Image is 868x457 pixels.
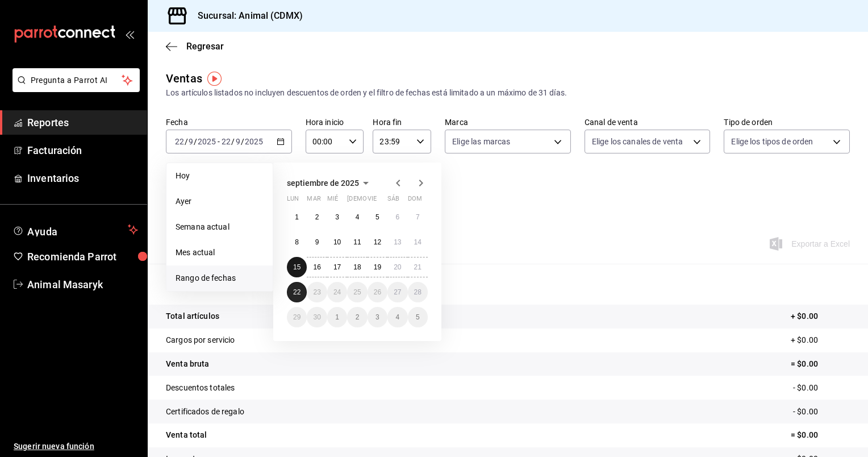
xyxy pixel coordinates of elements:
abbr: 3 de septiembre de 2025 [335,213,339,221]
abbr: 28 de septiembre de 2025 [414,288,422,296]
button: 9 de septiembre de 2025 [307,232,327,252]
abbr: 23 de septiembre de 2025 [313,288,320,296]
abbr: 15 de septiembre de 2025 [293,263,301,271]
label: Marca [445,118,571,126]
button: 7 de septiembre de 2025 [408,207,428,227]
span: Reportes [27,115,138,130]
abbr: 8 de septiembre de 2025 [295,238,299,246]
abbr: miércoles [327,195,338,207]
button: 16 de septiembre de 2025 [307,257,327,277]
img: Tooltip marker [207,72,222,86]
abbr: 18 de septiembre de 2025 [353,263,361,271]
abbr: 27 de septiembre de 2025 [394,288,401,296]
button: open_drawer_menu [125,30,134,39]
button: 17 de septiembre de 2025 [327,257,347,277]
abbr: 20 de septiembre de 2025 [394,263,401,271]
span: Sugerir nueva función [14,441,138,452]
button: 11 de septiembre de 2025 [347,232,367,252]
button: 28 de septiembre de 2025 [408,282,428,302]
abbr: 4 de octubre de 2025 [395,313,399,321]
button: 25 de septiembre de 2025 [347,282,367,302]
input: ---- [197,137,216,146]
abbr: 24 de septiembre de 2025 [333,288,341,296]
abbr: 13 de septiembre de 2025 [394,238,401,246]
p: Descuentos totales [166,382,235,394]
button: 24 de septiembre de 2025 [327,282,347,302]
abbr: 21 de septiembre de 2025 [414,263,422,271]
button: 2 de septiembre de 2025 [307,207,327,227]
abbr: sábado [387,195,399,207]
abbr: lunes [287,195,299,207]
abbr: martes [307,195,320,207]
button: 18 de septiembre de 2025 [347,257,367,277]
button: 1 de octubre de 2025 [327,307,347,327]
abbr: 4 de septiembre de 2025 [356,213,360,221]
abbr: 29 de septiembre de 2025 [293,313,301,321]
label: Fecha [166,118,292,126]
span: Animal Masaryk [27,277,138,292]
input: ---- [244,137,264,146]
span: Inventarios [27,171,138,186]
input: -- [221,137,231,146]
span: Pregunta a Parrot AI [31,74,122,86]
p: Cargos por servicio [166,334,235,346]
div: Los artículos listados no incluyen descuentos de orden y el filtro de fechas está limitado a un m... [166,87,850,99]
button: 3 de septiembre de 2025 [327,207,347,227]
button: 10 de septiembre de 2025 [327,232,347,252]
button: 14 de septiembre de 2025 [408,232,428,252]
button: 6 de septiembre de 2025 [387,207,407,227]
button: 2 de octubre de 2025 [347,307,367,327]
span: Facturación [27,143,138,158]
span: Rango de fechas [176,272,264,284]
abbr: 26 de septiembre de 2025 [374,288,381,296]
span: Recomienda Parrot [27,249,138,264]
abbr: 22 de septiembre de 2025 [293,288,301,296]
input: -- [235,137,241,146]
button: 22 de septiembre de 2025 [287,282,307,302]
button: 27 de septiembre de 2025 [387,282,407,302]
span: / [194,137,197,146]
abbr: 14 de septiembre de 2025 [414,238,422,246]
p: Certificados de regalo [166,406,244,418]
abbr: 1 de octubre de 2025 [335,313,339,321]
p: = $0.00 [791,429,850,441]
button: 4 de septiembre de 2025 [347,207,367,227]
label: Hora inicio [306,118,364,126]
button: Pregunta a Parrot AI [12,68,140,92]
button: Regresar [166,41,224,52]
h3: Sucursal: Animal (CDMX) [189,9,303,23]
abbr: jueves [347,195,414,207]
button: 21 de septiembre de 2025 [408,257,428,277]
button: 8 de septiembre de 2025 [287,232,307,252]
abbr: domingo [408,195,422,207]
span: Semana actual [176,221,264,233]
abbr: 16 de septiembre de 2025 [313,263,320,271]
abbr: viernes [368,195,377,207]
abbr: 25 de septiembre de 2025 [353,288,361,296]
span: Hoy [176,170,264,182]
abbr: 6 de septiembre de 2025 [395,213,399,221]
label: Tipo de orden [724,118,850,126]
span: / [185,137,188,146]
span: Mes actual [176,247,264,259]
span: Regresar [186,41,224,52]
a: Pregunta a Parrot AI [8,82,140,94]
abbr: 17 de septiembre de 2025 [333,263,341,271]
button: 23 de septiembre de 2025 [307,282,327,302]
p: + $0.00 [791,334,850,346]
button: 3 de octubre de 2025 [368,307,387,327]
button: septiembre de 2025 [287,176,373,190]
abbr: 5 de septiembre de 2025 [375,213,379,221]
abbr: 30 de septiembre de 2025 [313,313,320,321]
p: Venta total [166,429,207,441]
input: -- [174,137,185,146]
p: + $0.00 [791,310,850,322]
button: 5 de octubre de 2025 [408,307,428,327]
input: -- [188,137,194,146]
button: 13 de septiembre de 2025 [387,232,407,252]
abbr: 9 de septiembre de 2025 [315,238,319,246]
button: 30 de septiembre de 2025 [307,307,327,327]
p: Total artículos [166,310,219,322]
abbr: 10 de septiembre de 2025 [333,238,341,246]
